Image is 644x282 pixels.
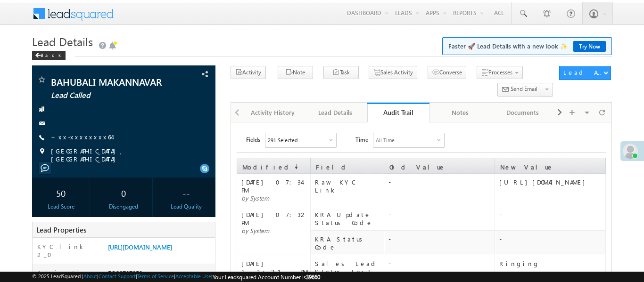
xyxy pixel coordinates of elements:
a: Documents [492,103,554,122]
button: Task [323,66,359,80]
a: About [83,273,97,279]
div: Notes [437,107,483,118]
a: Apps [422,2,449,23]
div: Audit Trail [374,108,422,117]
div: Old Value [385,159,494,171]
span: [DATE] 12:21 PM [241,259,308,275]
a: Contact Support [99,273,136,279]
button: Converse [428,66,466,80]
label: KYC link 2_0 [37,242,99,258]
a: Ace [487,2,511,23]
div: Back [32,51,66,60]
a: +xx-xxxxxxxx64 [51,133,112,141]
div: -- [160,182,213,203]
div: Lead Details [312,107,358,118]
span: 39660 [306,274,320,281]
div: 291 Selected [268,137,297,143]
button: Sales Activity [369,66,417,80]
span: by System [241,194,269,202]
span: Your Leadsquared Account Number is [213,274,320,281]
a: Activity History [242,103,305,122]
div: Activity History [250,107,296,118]
a: [URL][DOMAIN_NAME] [108,243,172,251]
div: 0 [97,182,150,203]
div: Ringing [499,259,605,267]
span: [DATE] 07:34 PM [241,178,302,194]
a: Reports [450,2,487,23]
span: © 2025 LeadSquared | | | | | [32,273,320,281]
span: BAHUBALI MAKANNAVAR [51,75,164,88]
div: Raw KYC Link [315,178,383,194]
a: Notes [429,103,492,122]
a: Acceptable Use [175,273,211,279]
span: Lead Called [51,90,164,100]
span: Time [355,133,368,147]
span: [GEOGRAPHIC_DATA], [GEOGRAPHIC_DATA] [51,147,198,163]
a: Leads [392,2,422,23]
div: 50 [34,182,87,203]
div: - [499,235,605,243]
button: Send Email [497,83,542,97]
a: Try Now [573,41,606,52]
span: Lead Details [32,34,93,49]
div: - [388,259,494,267]
div: Lead Score [34,203,87,210]
span: Fields [246,133,260,147]
div: Documents [499,107,545,118]
span: Faster 🚀 Lead Details with a new look ✨ [448,41,606,51]
div: Disengaged [97,203,150,210]
span: Processes [488,69,512,76]
div: EQ28797959 [106,268,215,282]
button: Activity [231,66,266,80]
a: Terms of Service [137,273,174,279]
a: Dashboard [344,2,391,23]
span: Send Email [511,85,537,93]
div: - [388,210,494,218]
button: Lead Actions [559,66,611,80]
span: [DATE] 07:32 PM [241,210,307,226]
div: All Time [376,137,395,143]
a: Audit Trail [367,103,429,122]
span: by System [241,226,269,234]
div: Lead Quality [160,203,213,210]
div: KRA Update Status Code [315,210,383,226]
div: Conversion Referrer URL,Created By,Created On,Current Opt In Status,Do Not Call & 286 more.. [265,133,336,147]
div: - [388,235,494,243]
button: Note [278,66,313,80]
div: New Value [495,159,605,171]
div: [URL][DOMAIN_NAME] [499,178,605,186]
button: Processes [477,66,523,80]
div: Modified [238,159,310,171]
span: Lead Properties [36,225,86,234]
div: - [388,178,494,186]
a: Back [32,50,70,58]
div: - [499,210,605,218]
div: Field [311,159,383,171]
div: KRA Status Code [315,235,383,251]
a: Lead Details [305,103,367,122]
div: Lead Actions [563,68,603,77]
